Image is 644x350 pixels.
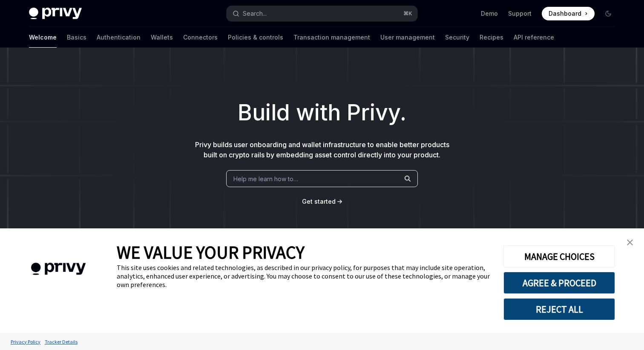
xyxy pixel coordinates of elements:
[380,27,435,48] a: User management
[503,272,615,294] button: AGREE & PROCEED
[503,245,615,267] button: MANAGE CHOICES
[542,7,595,20] a: Dashboard
[243,9,267,19] div: Search...
[97,27,141,48] a: Authentication
[403,10,412,17] span: ⌘ K
[621,234,638,251] a: close banner
[195,140,449,159] span: Privy builds user onboarding and wallet infrastructure to enable better products built on crypto ...
[233,174,298,183] span: Help me learn how to…
[117,263,491,289] div: This site uses cookies and related technologies, as described in our privacy policy, for purposes...
[514,27,554,48] a: API reference
[445,27,469,48] a: Security
[481,9,498,18] a: Demo
[627,239,633,245] img: close banner
[228,27,283,48] a: Policies & controls
[29,8,82,20] img: dark logo
[508,9,532,18] a: Support
[480,27,503,48] a: Recipes
[13,250,104,287] img: company logo
[302,198,336,205] span: Get started
[9,334,43,349] a: Privacy Policy
[67,27,86,48] a: Basics
[151,27,173,48] a: Wallets
[302,197,336,206] a: Get started
[14,96,630,129] h1: Build with Privy.
[117,241,305,263] span: WE VALUE YOUR PRIVACY
[29,27,57,48] a: Welcome
[43,334,80,349] a: Tracker Details
[549,9,581,18] span: Dashboard
[293,27,370,48] a: Transaction management
[503,298,615,320] button: REJECT ALL
[601,7,615,20] button: Toggle dark mode
[183,27,218,48] a: Connectors
[227,6,417,21] button: Search...⌘K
